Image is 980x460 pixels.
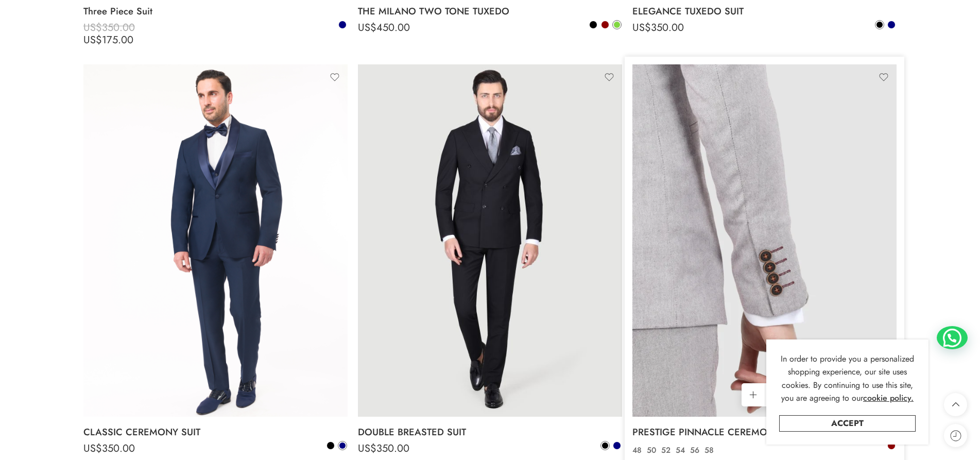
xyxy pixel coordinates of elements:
a: Black [875,20,884,29]
span: US$ [358,441,376,456]
span: US$ [358,20,376,35]
bdi: 350.00 [632,441,684,456]
bdi: 450.00 [358,20,410,35]
a: 54 [673,445,687,456]
a: Navy [338,20,347,29]
bdi: 350.00 [358,441,409,456]
a: ELEGANCE TUXEDO SUIT [632,1,897,22]
a: THE MILANO TWO TONE TUXEDO [358,1,622,22]
a: Green [612,20,622,29]
a: Navy [338,441,347,450]
span: US$ [83,32,102,47]
a: 56 [687,445,702,456]
bdi: 350.00 [83,441,135,456]
a: Navy [887,20,896,29]
a: PRESTIGE PINNACLE CEREMONY SUIT [632,422,897,442]
bdi: 350.00 [83,20,135,35]
span: US$ [632,20,651,35]
a: cookie policy. [863,391,914,405]
a: CLASSIC CEREMONY SUIT [83,422,348,442]
a: Black [326,441,335,450]
span: US$ [83,441,102,456]
a: 52 [659,445,673,456]
a: Accept [779,415,916,432]
span: US$ [83,20,102,35]
a: Select options for “PRESTIGE PINNACLE CEREMONY SUIT” [742,383,765,406]
span: In order to provide you a personalized shopping experience, our site uses cookies. By continuing ... [781,353,914,404]
a: 50 [644,445,659,456]
a: Bordeaux [600,20,610,29]
a: Three Piece Suit [83,1,348,22]
bdi: 350.00 [632,20,684,35]
a: QUICK SHOP [765,383,788,406]
a: DOUBLE BREASTED SUIT [358,422,622,442]
span: US$ [632,441,651,456]
a: Black [589,20,598,29]
a: 58 [702,445,716,456]
a: 48 [630,445,644,456]
a: Bordeaux [887,441,896,450]
bdi: 175.00 [83,32,133,47]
